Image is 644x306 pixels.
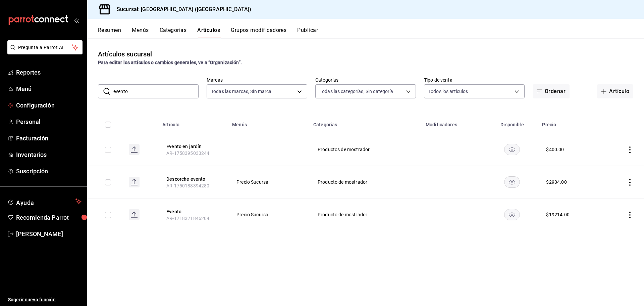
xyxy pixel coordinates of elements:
[8,296,82,303] span: Sugerir nueva función
[320,88,393,95] span: Todas las categorías, Sin categoría
[197,27,220,38] button: Artículos
[16,117,82,126] span: Personal
[98,27,121,38] button: Resumen
[158,112,228,133] th: Artículo
[7,40,83,54] button: Pregunta a Parrot AI
[111,5,251,13] h3: Sucursal: [GEOGRAPHIC_DATA] ([GEOGRAPHIC_DATA])
[132,27,149,38] button: Menús
[627,212,633,218] button: actions
[98,60,242,65] strong: Para editar los artículos o cambios generales, ve a “Organización”.
[538,112,602,133] th: Precio
[166,176,220,182] button: edit-product-location
[16,84,82,93] span: Menú
[16,229,82,238] span: [PERSON_NAME]
[318,147,413,152] span: Productos de mostrador
[318,212,413,217] span: Producto de mostrador
[318,180,413,184] span: Producto de mostrador
[16,198,73,206] span: Ayuda
[546,179,567,185] div: $ 2904.00
[546,146,564,153] div: $ 400.00
[236,212,301,217] span: Precio Sucursal
[504,144,520,155] button: availability-product
[546,211,569,218] div: $ 19214.00
[166,143,220,150] button: edit-product-location
[74,17,79,23] button: open_drawer_menu
[504,176,520,188] button: availability-product
[486,112,538,133] th: Disponible
[315,78,416,82] label: Categorías
[160,27,187,38] button: Categorías
[166,150,209,156] span: AR-1758395033244
[16,167,82,176] span: Suscripción
[166,216,209,221] span: AR-1718321846204
[428,88,468,95] span: Todos los artículos
[18,44,72,51] span: Pregunta a Parrot AI
[16,101,82,110] span: Configuración
[166,183,209,188] span: AR-1750188394280
[207,78,307,82] label: Marcas
[16,134,82,143] span: Facturación
[533,84,570,98] button: Ordenar
[422,112,486,133] th: Modificadores
[597,84,633,98] button: Artículo
[236,180,301,184] span: Precio Sucursal
[5,49,83,56] a: Pregunta a Parrot AI
[113,85,199,98] input: Buscar artículo
[627,146,633,153] button: actions
[98,27,644,38] div: navigation tabs
[16,213,82,222] span: Recomienda Parrot
[627,179,633,186] button: actions
[231,27,286,38] button: Grupos modificadores
[16,68,82,77] span: Reportes
[504,209,520,220] button: availability-product
[424,78,525,82] label: Tipo de venta
[309,112,422,133] th: Categorías
[166,208,220,215] button: edit-product-location
[297,27,318,38] button: Publicar
[211,88,272,95] span: Todas las marcas, Sin marca
[98,49,152,59] div: Artículos sucursal
[228,112,309,133] th: Menús
[16,150,82,159] span: Inventarios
